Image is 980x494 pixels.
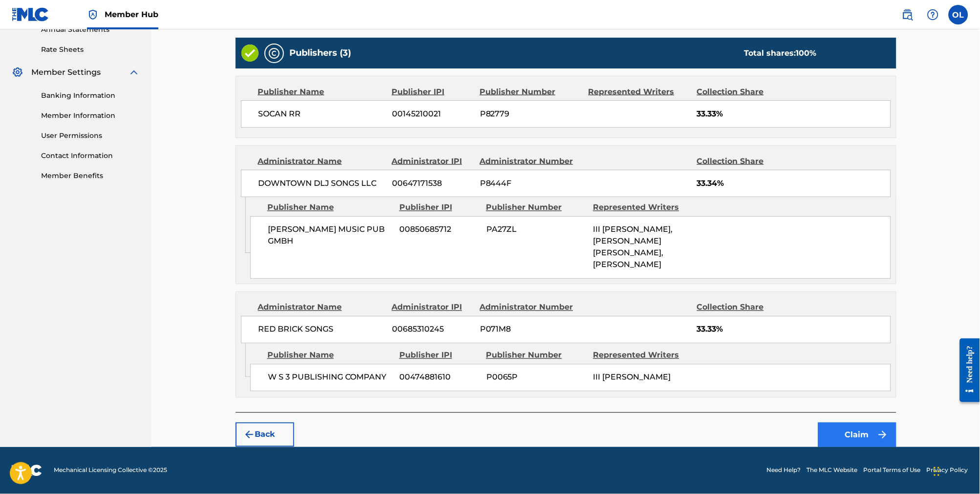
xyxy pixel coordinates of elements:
button: Claim [818,423,896,447]
span: DOWNTOWN DLJ SONGS LLC [259,178,385,189]
div: Represented Writers [593,202,693,214]
div: Administrator Name [258,156,385,167]
div: Publisher Name [267,350,392,361]
span: [PERSON_NAME] MUSIC PUB GMBH [268,224,392,247]
span: SOCAN RR [259,108,385,120]
img: 7ee5dd4eb1f8a8e3ef2f.svg [243,429,255,441]
a: Annual Statements [41,24,140,35]
img: Valid [241,45,259,62]
img: Top Rightsholder [87,9,99,21]
div: Publisher IPI [392,86,473,98]
div: Administrator Name [258,302,385,314]
span: III [PERSON_NAME], [PERSON_NAME] [PERSON_NAME], [PERSON_NAME] [593,225,673,269]
a: Portal Terms of Use [864,466,921,475]
img: logo [12,465,42,476]
div: Represented Writers [588,86,690,98]
div: Publisher Name [267,202,392,214]
div: Collection Share [697,302,792,314]
div: Help [923,5,943,24]
div: Publisher Number [480,86,581,98]
div: Administrator IPI [392,302,473,314]
span: P8444F [480,178,581,189]
a: Contact Information [41,151,140,161]
img: search [902,9,914,21]
span: PA27ZL [486,224,586,236]
div: Publisher Name [258,86,385,98]
img: Publishers [268,47,280,59]
span: 33.33% [697,108,891,120]
span: Mechanical Licensing Collective © 2025 [54,466,167,475]
img: Member Settings [12,67,23,78]
span: 00685310245 [392,324,473,336]
span: W S 3 PUBLISHING COMPANY [268,372,392,383]
div: Drag [934,457,940,486]
div: Publisher IPI [399,202,479,214]
div: Administrator Number [480,156,581,167]
div: Publisher Number [486,202,586,214]
span: P071M8 [480,324,581,336]
a: Rate Sheets [41,45,140,55]
div: Publisher Number [486,350,586,361]
a: User Permissions [41,131,140,141]
div: Publisher IPI [399,350,479,361]
div: Collection Share [697,86,792,98]
button: Back [236,423,294,447]
img: f7272a7cc735f4ea7f67.svg [877,429,889,441]
span: Member Hub [105,9,158,20]
iframe: Resource Center [953,330,980,411]
a: Banking Information [41,90,140,101]
a: Member Information [41,111,140,121]
span: Member Settings [31,67,101,78]
h5: Publishers (3) [290,47,351,59]
span: P0065P [486,372,586,383]
span: RED BRICK SONGS [259,324,385,336]
span: 00474881610 [400,372,479,383]
div: Administrator Number [480,302,581,314]
img: help [927,9,939,21]
img: MLC Logo [12,7,49,22]
div: Represented Writers [593,350,693,361]
div: Collection Share [697,156,792,167]
span: P82779 [480,108,581,120]
span: 100 % [796,48,817,58]
span: III [PERSON_NAME] [593,373,671,382]
a: Member Benefits [41,171,140,181]
a: Privacy Policy [927,466,968,475]
div: Administrator IPI [392,156,473,167]
iframe: Chat Widget [931,447,980,494]
span: 33.33% [697,324,891,336]
div: User Menu [949,5,968,24]
a: The MLC Website [807,466,858,475]
a: Need Help? [767,466,801,475]
a: Public Search [898,5,917,24]
span: 00145210021 [392,108,473,120]
span: 00850685712 [400,224,479,236]
div: Total shares: [744,47,817,59]
img: expand [128,67,140,78]
span: 33.34% [697,178,891,189]
span: 00647171538 [392,178,473,189]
